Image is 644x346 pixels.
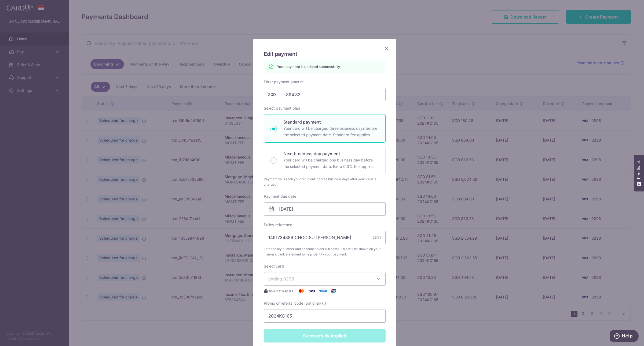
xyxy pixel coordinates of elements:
[269,289,294,293] span: Secure 256-bit SSL
[264,202,386,216] input: DD / MM / YYYY
[264,50,386,58] h5: Edit payment
[268,92,282,97] span: SGD
[283,125,379,138] p: Your card will be charged three business days before the selected payment date. Standard fee appl...
[383,45,390,52] button: Close
[264,264,284,269] label: Select card
[307,288,317,294] img: Visa
[264,88,386,101] input: 0.00
[264,79,304,85] label: Enter payment amount
[283,157,379,170] p: Your card will be charged one business day before the selected payment date. Extra 0.3% fee applies.
[268,276,294,282] span: ending 0298
[634,155,644,191] button: Feedback - Show survey
[610,330,639,343] iframe: Opens a widget where you can find more information
[283,150,379,157] p: Next business day payment
[328,288,339,294] img: UnionPay
[317,288,328,294] img: American Express
[264,222,292,228] label: Policy reference
[264,194,296,199] label: Payment due date
[283,119,379,125] p: Standard payment
[296,288,307,294] img: Mastercard
[636,160,641,179] span: Feedback
[373,235,381,240] div: 29/35
[264,246,386,257] span: Enter policy number and account holder full name. This will be shown on your insurer’s bank state...
[264,176,386,187] div: Payment will reach your recipient in three business days after your card is charged.
[264,272,386,286] button: ending 0298
[264,301,321,306] span: Promo or referral code (optional)
[264,106,300,111] label: Select payment plan
[277,64,340,69] p: Your payment is updated successfully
